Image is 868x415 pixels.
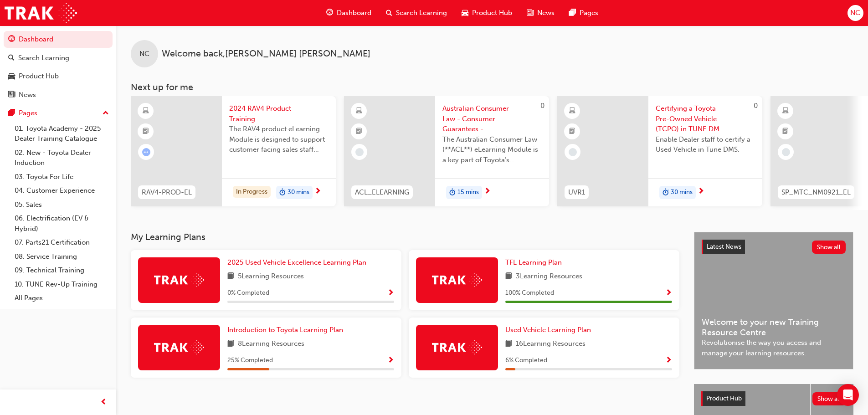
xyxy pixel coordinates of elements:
span: guage-icon [326,7,333,19]
span: guage-icon [8,36,15,44]
span: 0 % Completed [227,288,269,298]
a: TFL Learning Plan [505,257,565,268]
span: book-icon [505,271,512,282]
span: 30 mins [671,187,693,198]
span: Product Hub [472,8,512,18]
span: learningRecordVerb_NONE-icon [569,148,577,156]
span: car-icon [8,72,15,81]
a: 06. Electrification (EV & Hybrid) [11,211,113,236]
span: RAV4-PROD-EL [142,187,192,198]
span: Welcome back , [PERSON_NAME] [PERSON_NAME] [162,49,370,59]
span: pages-icon [569,7,576,19]
span: Enable Dealer staff to certify a Used Vehicle in Tune DMS. [656,134,755,155]
span: learningRecordVerb_ATTEMPT-icon [142,148,150,156]
span: 6 % Completed [505,355,547,366]
span: SP_MTC_NM0921_EL [781,187,851,198]
div: News [19,90,36,100]
div: Search Learning [18,53,69,63]
span: 2025 Used Vehicle Excellence Learning Plan [227,258,366,266]
span: search-icon [386,7,392,19]
img: Trak [432,273,482,287]
span: TFL Learning Plan [505,258,562,266]
span: 5 Learning Resources [238,271,304,282]
span: Welcome to your new Training Resource Centre [702,317,846,338]
span: Pages [580,8,598,18]
span: 8 Learning Resources [238,338,304,350]
a: Introduction to Toyota Learning Plan [227,325,347,335]
span: book-icon [505,338,512,350]
span: 15 mins [457,187,479,198]
div: Pages [19,108,37,118]
h3: Next up for me [116,82,868,92]
img: Trak [5,3,77,23]
span: Show Progress [665,357,672,365]
img: Trak [154,340,204,354]
button: NC [847,5,863,21]
span: next-icon [484,188,491,196]
div: Product Hub [19,71,59,82]
span: 25 % Completed [227,355,273,366]
span: NC [850,8,860,18]
span: car-icon [462,7,468,19]
span: duration-icon [663,187,669,199]
span: 0 [754,102,758,110]
button: Show Progress [665,355,672,366]
button: Show Progress [387,287,394,299]
div: In Progress [233,186,271,198]
span: learningResourceType_ELEARNING-icon [569,105,575,117]
a: Latest NewsShow allWelcome to your new Training Resource CentreRevolutionise the way you access a... [694,232,853,369]
span: book-icon [227,271,234,282]
a: 0UVR1Certifying a Toyota Pre-Owned Vehicle (TCPO) in TUNE DMS e-Learning ModuleEnable Dealer staf... [557,96,762,206]
button: Show Progress [387,355,394,366]
span: Latest News [707,243,741,251]
a: Search Learning [4,50,113,67]
span: Introduction to Toyota Learning Plan [227,326,343,334]
a: guage-iconDashboard [319,4,379,22]
span: 3 Learning Resources [516,271,582,282]
span: Used Vehicle Learning Plan [505,326,591,334]
a: Latest NewsShow all [702,240,846,254]
span: UVR1 [568,187,585,198]
a: 09. Technical Training [11,263,113,277]
img: Trak [432,340,482,354]
span: Search Learning [396,8,447,18]
span: Product Hub [706,395,742,402]
button: Show all [812,392,847,405]
span: 16 Learning Resources [516,338,586,350]
span: duration-icon [279,187,286,199]
span: learningResourceType_ELEARNING-icon [356,105,362,117]
button: Show Progress [665,287,672,299]
a: car-iconProduct Hub [454,4,519,22]
span: 30 mins [288,187,309,198]
a: 2025 Used Vehicle Excellence Learning Plan [227,257,370,268]
span: book-icon [227,338,234,350]
span: up-icon [103,108,109,119]
span: news-icon [8,91,15,99]
a: pages-iconPages [562,4,606,22]
span: 0 [540,102,544,110]
a: Dashboard [4,31,113,48]
span: booktick-icon [356,126,362,138]
span: 100 % Completed [505,288,554,298]
a: 08. Service Training [11,250,113,264]
a: Used Vehicle Learning Plan [505,325,595,335]
a: 05. Sales [11,198,113,212]
button: Show all [812,241,846,254]
a: 04. Customer Experience [11,184,113,198]
span: booktick-icon [569,126,575,138]
span: learningRecordVerb_NONE-icon [782,148,790,156]
span: NC [139,49,149,59]
span: ACL_ELEARNING [355,187,409,198]
span: Australian Consumer Law - Consumer Guarantees - eLearning module [442,103,542,134]
span: pages-icon [8,109,15,118]
span: learningRecordVerb_NONE-icon [355,148,364,156]
span: Show Progress [387,357,394,365]
span: Show Progress [387,289,394,297]
span: Certifying a Toyota Pre-Owned Vehicle (TCPO) in TUNE DMS e-Learning Module [656,103,755,134]
span: duration-icon [449,187,456,199]
a: RAV4-PROD-EL2024 RAV4 Product TrainingThe RAV4 product eLearning Module is designed to support cu... [131,96,336,206]
button: DashboardSearch LearningProduct HubNews [4,29,113,105]
span: learningResourceType_ELEARNING-icon [143,105,149,117]
span: booktick-icon [143,126,149,138]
